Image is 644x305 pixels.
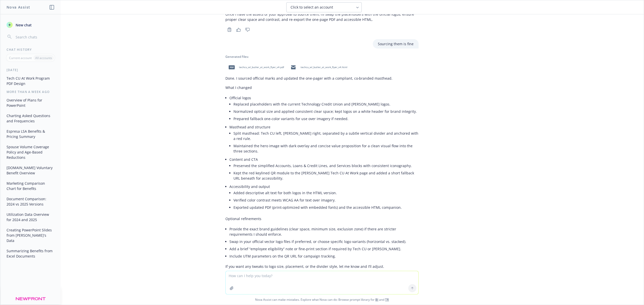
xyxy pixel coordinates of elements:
[5,164,57,177] button: [DOMAIN_NAME] Voluntary Benefit Overview
[5,195,57,208] button: Document Comparison: 2024 vs 2025 Versions
[286,2,362,12] button: Click to select an account
[2,294,642,305] span: Nova Assist can make mistakes. Explore what Nova can do: Browse prompt library for and
[229,183,419,212] li: Accessibility and output
[229,65,235,69] span: pdf
[233,196,419,204] li: Verified color contrast meets WCAG AA for text over imagery.
[233,100,419,108] li: Replaced placeholders with the current Technology Credit Union and [PERSON_NAME] logos.
[233,204,419,211] li: Exported updated PDF (print‑optimized with embedded fonts) and the accessible HTML companion.
[239,66,284,69] span: techcu_wl_butler_at_work_flyer_v4.pdf
[301,66,347,69] span: techcu_wl_butler_at_work_flyer_v4.html
[5,74,57,88] button: Tech CU At Work Program PDF Design
[15,22,32,28] span: New chat
[244,26,252,33] button: Thumbs down
[291,5,333,10] span: Click to select an account
[233,189,419,196] li: Added descriptive alt text for both logos in the HTML version.
[5,20,57,29] button: New chat
[35,56,52,60] p: All accounts
[227,27,232,32] svg: Copy to clipboard
[1,47,61,52] div: Chat History
[5,247,57,260] button: Summarizing Benefits from Excel Documents
[229,252,419,260] li: Include UTM parameters on the QR URL for campaign tracking.
[233,169,419,182] li: Kept the red keylined QR module to the [PERSON_NAME] Tech CU At Work page and added a short fallb...
[5,96,57,110] button: Overview of Plans for PowerPoint
[5,143,57,162] button: Spouse Volume Coverage Policy and Age-Based Reductions
[225,85,419,90] p: What I changed
[225,12,419,22] p: Once I have the assets or your approval to source them, I’ll swap the placeholders with the offic...
[5,127,57,141] button: Espresa LSA Benefits & Pricing Summary
[229,123,419,156] li: Masthead and structure
[7,5,30,10] h1: Nova Assist
[225,76,419,81] p: Done. I sourced official marks and updated the one‑pager with a compliant, co‑branded masthead.
[233,162,419,169] li: Preserved the simplified Accounts, Loans & Credit Lines, and Services blocks with consistent icon...
[1,90,61,94] div: More than a week ago
[225,55,419,59] div: Generated Files:
[229,156,419,183] li: Content and CTA
[229,94,419,123] li: Official logos
[233,115,419,122] li: Prepared fallback one‑color variants for use over imagery if needed.
[9,56,32,60] p: Current account
[225,61,285,74] div: pdftechcu_wl_butler_at_work_flyer_v4.pdf
[5,210,57,224] button: Utilization Data Overview for 2024 and 2025
[233,130,419,142] li: Split masthead: Tech CU left, [PERSON_NAME] right, separated by a subtle vertical divider and anc...
[385,297,389,302] a: TR
[229,238,419,245] li: Swap in your official vector logo files if preferred, or choose specific logo variants (horizonta...
[225,216,419,221] p: Optional refinements
[225,264,419,269] p: If you want any tweaks to logo size, placement, or the divider style, let me know and I’ll adjust.
[1,68,61,72] div: [DATE]
[229,225,419,238] li: Provide the exact brand guidelines (clear space, minimum size, exclusion zone) if there are stric...
[287,61,348,74] div: techcu_wl_butler_at_work_flyer_v4.html
[5,226,57,245] button: Creating PowerPoint Slides from [PERSON_NAME]'s Data
[229,245,419,252] li: Add a brief “employee eligibility” note or fine‑print section if required by Tech CU or [PERSON_N...
[375,297,378,302] a: BI
[15,33,55,40] input: Search chats
[378,41,414,46] p: Sourcing them is fine
[5,179,57,193] button: Marketing Comparison Chart for Benefits
[233,108,419,115] li: Normalized optical size and applied consistent clear space; kept logos on a white header for bran...
[233,142,419,155] li: Maintained the hero image with dark overlay and concise value proposition for a clean visual flow...
[5,112,57,125] button: Charting Asked Questions and Frequencies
